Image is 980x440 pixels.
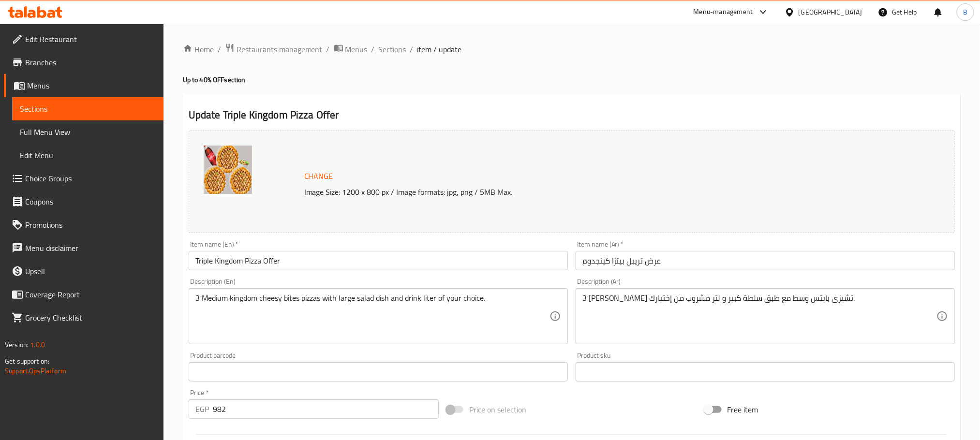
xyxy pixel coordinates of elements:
[12,144,163,167] a: Edit Menu
[4,260,163,283] a: Upsell
[300,186,853,198] p: Image Size: 1200 x 800 px / Image formats: jpg, png / 5MB Max.
[25,265,156,277] span: Upsell
[5,365,66,377] a: Support.OpsPlatform
[5,355,49,367] span: Get support on:
[183,44,214,55] a: Home
[189,362,568,381] input: Please enter product barcode
[4,167,163,190] a: Choice Groups
[183,43,961,56] nav: breadcrumb
[4,236,163,260] a: Menu disclaimer
[694,6,753,18] div: Menu-management
[417,44,462,55] span: item / update
[576,362,955,381] input: Please enter product sku
[204,146,252,194] img: Chicken_BBQ_Pizza0231638063670811608703.png
[4,213,163,236] a: Promotions
[304,169,333,183] span: Change
[379,44,406,55] a: Sections
[27,80,156,91] span: Menus
[4,28,163,51] a: Edit Restaurant
[410,44,414,55] li: /
[20,126,156,138] span: Full Menu View
[25,173,156,184] span: Choice Groups
[4,283,163,306] a: Coverage Report
[12,120,163,144] a: Full Menu View
[25,289,156,300] span: Coverage Report
[25,33,156,45] span: Edit Restaurant
[334,43,368,56] a: Menus
[799,7,862,17] div: [GEOGRAPHIC_DATA]
[25,312,156,323] span: Grocery Checklist
[4,74,163,97] a: Menus
[576,251,955,270] input: Enter name Ar
[25,196,156,207] span: Coupons
[5,338,29,351] span: Version:
[25,242,156,254] span: Menu disclaimer
[20,149,156,161] span: Edit Menu
[4,51,163,74] a: Branches
[469,404,526,415] span: Price on selection
[963,7,967,17] span: B
[371,44,375,55] li: /
[183,75,961,85] h4: Up to 40% OFF section
[4,306,163,329] a: Grocery Checklist
[195,293,549,339] textarea: 3 Medium kingdom cheesy bites pizzas with large salad dish and drink liter of your choice.
[30,338,45,351] span: 1.0.0
[728,404,758,415] span: Free item
[345,44,368,55] span: Menus
[189,108,955,122] h2: Update Triple Kingdom Pizza Offer
[225,43,323,56] a: Restaurants management
[213,399,439,419] input: Please enter price
[327,44,330,55] li: /
[195,403,209,415] p: EGP
[218,44,221,55] li: /
[4,190,163,213] a: Coupons
[25,219,156,231] span: Promotions
[20,103,156,115] span: Sections
[582,293,936,339] textarea: 3 [PERSON_NAME] تشيزى بايتس وسط مع طبق سلطة كبير و لتر مشروب من إختيارك.
[12,97,163,120] a: Sections
[237,44,323,55] span: Restaurants management
[300,166,337,186] button: Change
[189,251,568,270] input: Enter name En
[25,57,156,68] span: Branches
